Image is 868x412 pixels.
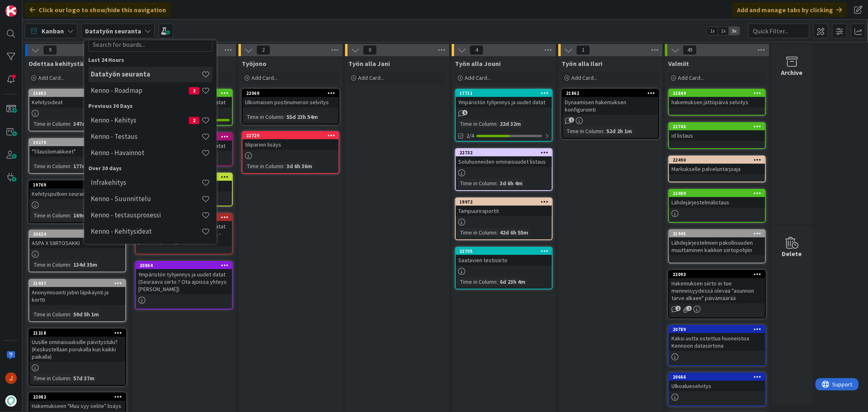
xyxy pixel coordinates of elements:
[455,148,553,191] a: 22732Soluhuoneiden ominaisuudet listausTime in Column:3d 6h 4m
[91,86,189,94] h4: Kenno - Roadmap
[29,393,125,411] div: 22082Hakemukseen "Muu syy selite" lisäys
[29,329,125,362] div: 21318Uusille ominaisuuksille päivitystuki? (Keskustellaan porukalla kun kaikki paikalla)
[603,127,604,136] span: :
[29,238,125,248] div: ASPA X SIIRTOSAKKI
[33,140,125,145] div: 19279
[565,127,603,136] div: Time in Column
[71,310,101,319] div: 59d 5h 1m
[28,59,83,68] span: Odottaa kehitystä
[498,119,523,128] div: 22d 32m
[348,59,390,68] span: Työn alla Jani
[669,156,765,164] div: 22490
[496,277,498,286] span: :
[669,237,765,255] div: Lähdejärjestelmien pakollisuuden muuttaminen kaikkiin siirtopohjiin
[729,27,740,35] span: 3x
[29,139,125,157] div: 19279"Tilauslomakkeet"
[669,271,765,303] div: 22093Hakemuksen siirto ei tue menneisyydessä olevaa "asunnon tarve alkaen" päivämäärää
[70,119,71,128] span: :
[246,133,339,138] div: 22729
[456,156,552,167] div: Soluhuoneiden ominaisuudet listaus
[673,272,765,277] div: 22093
[136,262,232,294] div: 20864Ympäristön tyhjennys ja uudet datat (Seuraava siirto ? Ota ajoissa yhteys [PERSON_NAME])
[135,261,233,309] a: 20864Ympäristön tyhjennys ja uudet datat (Seuraava siirto ? Ota ajoissa yhteys [PERSON_NAME])
[456,90,552,107] div: 17711Ympäristön tyhjennys ja uudet datat
[71,162,107,171] div: 177d 4h 10m
[91,149,201,157] h4: Kenno - Havainnot
[459,199,552,205] div: 19972
[669,373,765,391] div: 20666Ulkoalueselvitys
[25,2,171,17] div: Click our logo to show/hide this navigation
[498,179,525,188] div: 3d 6h 4m
[256,45,270,55] span: 2
[669,156,765,174] div: 22490Markukselle palveluntarjoaja
[669,164,765,174] div: Markukselle palveluntarjoaja
[458,119,496,128] div: Time in Column
[70,162,71,171] span: :
[70,310,71,319] span: :
[28,329,126,386] a: 21318Uusille ominaisuuksille päivitystuki? (Keskustellaan porukalla kun kaikki paikalla)Time in C...
[668,189,766,223] a: 22409Lähdejärjestelmälistaus
[32,119,70,128] div: Time in Column
[669,190,765,208] div: 22409Lähdejärjestelmälistaus
[28,180,126,223] a: 19769Kehitysputken seurantakorttiTime in Column:169d 1h 41m
[669,278,765,303] div: Hakemuksen siirto ei tue menneisyydessä olevaa "asunnon tarve alkaen" päivämäärää
[363,45,377,55] span: 0
[496,179,498,188] span: :
[29,329,125,337] div: 21318
[243,97,339,107] div: Ulkomaisen postinumeron selvitys
[70,374,71,383] span: :
[576,45,590,55] span: 1
[669,381,765,391] div: Ulkoalueselvitys
[781,68,803,77] div: Archive
[70,260,71,269] span: :
[246,90,339,96] div: 22069
[91,211,201,219] h4: Kenno - testausprosessi
[456,149,552,167] div: 22732Soluhuoneiden ominaisuudet listaus
[29,230,125,238] div: 20624
[29,287,125,305] div: Anonymisointi jobin läpikäynti ja kortti
[32,211,70,220] div: Time in Column
[455,197,553,240] a: 19972TampuuriraportitTime in Column:42d 6h 55m
[42,26,64,36] span: Kanban
[465,74,491,81] span: Add Card...
[29,393,125,401] div: 22082
[669,230,765,255] div: 21945Lähdejärjestelmien pakollisuuden muuttaminen kaikkiin siirtopohjiin
[91,195,201,203] h4: Kenno - Suunnittelu
[668,373,766,406] a: 20666Ulkoalueselvitys
[242,89,339,125] a: 22069Ulkomaisen postinumeron selvitysTime in Column:55d 23h 54m
[283,162,284,171] span: :
[33,281,125,286] div: 21937
[669,90,765,97] div: 22844
[5,395,17,407] img: avatar
[91,132,201,140] h4: Kenno - Testaus
[673,90,765,96] div: 22844
[673,191,765,196] div: 22409
[459,150,552,156] div: 22732
[243,132,339,150] div: 22729tiliparien lisäys
[456,149,552,156] div: 22732
[85,27,141,35] b: Datatyön seuranta
[669,373,765,381] div: 20666
[284,162,314,171] div: 3d 6h 36m
[136,262,232,269] div: 20864
[29,230,125,248] div: 20624ASPA X SIIRTOSAKKI
[496,228,498,237] span: :
[243,139,339,150] div: tiliparien lisäys
[251,74,278,81] span: Add Card...
[189,87,199,94] span: 2
[32,260,70,269] div: Time in Column
[562,89,659,139] a: 21862Dynaamisen hakemuksen konfigurointiTime in Column:52d 2h 1m
[459,90,552,96] div: 17711
[669,130,765,141] div: id listaus
[569,117,574,123] span: 1
[140,263,232,268] div: 20864
[29,181,125,199] div: 19769Kehitysputken seurantakortti
[678,74,704,81] span: Add Card...
[91,116,189,124] h4: Kenno - Kehitys
[28,230,126,272] a: 20624ASPA X SIIRTOSAKKITime in Column:134d 35m
[32,162,70,171] div: Time in Column
[29,280,125,305] div: 21937Anonymisointi jobin läpikäynti ja kortti
[71,119,99,128] div: 347d 26m
[456,206,552,216] div: Tampuuriraportit
[29,90,125,107] div: 15882Kehitysideat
